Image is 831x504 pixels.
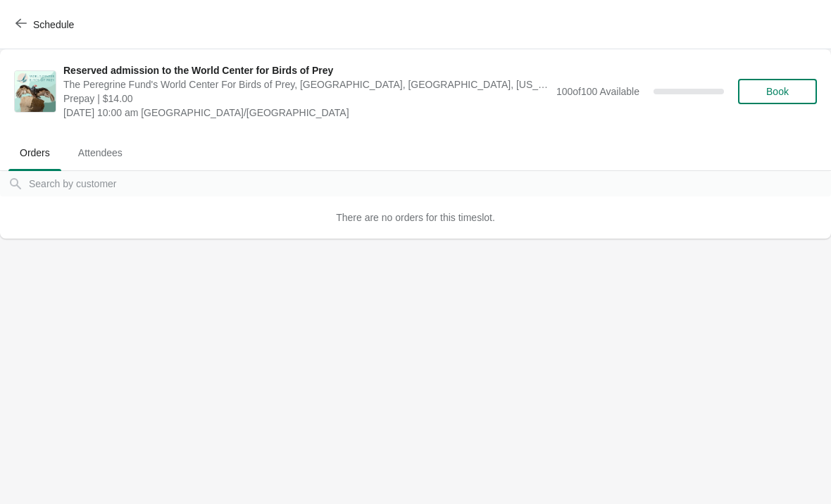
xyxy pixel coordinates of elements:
[33,19,74,30] span: Schedule
[67,140,134,165] span: Attendees
[336,212,495,223] span: There are no orders for this timeslot.
[738,79,817,104] button: Book
[28,171,831,196] input: Search by customer
[556,86,639,97] span: 100 of 100 Available
[7,12,85,37] button: Schedule
[766,86,789,97] span: Book
[15,71,56,112] img: Reserved admission to the World Center for Birds of Prey
[63,92,549,106] span: Prepay | $14.00
[63,106,549,120] span: [DATE] 10:00 am [GEOGRAPHIC_DATA]/[GEOGRAPHIC_DATA]
[63,63,549,77] span: Reserved admission to the World Center for Birds of Prey
[8,140,61,165] span: Orders
[63,77,549,92] span: The Peregrine Fund's World Center For Birds of Prey, [GEOGRAPHIC_DATA], [GEOGRAPHIC_DATA], [US_ST...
